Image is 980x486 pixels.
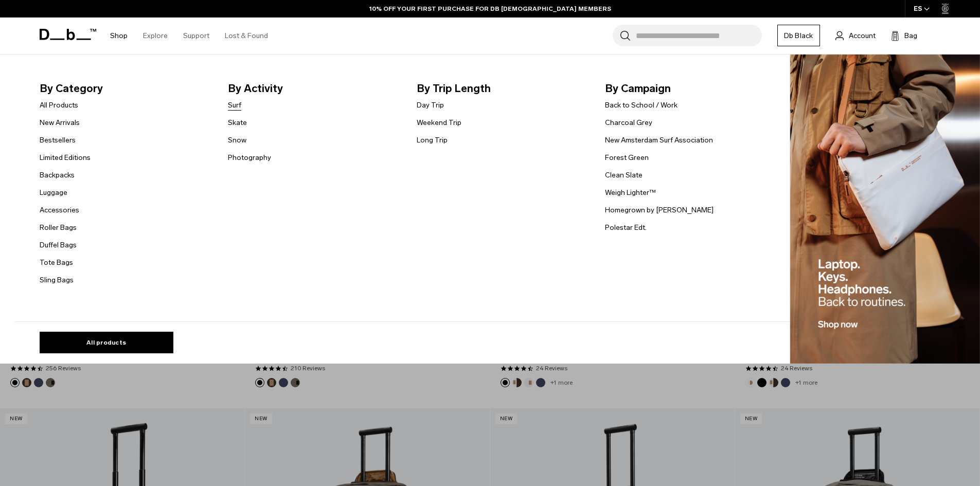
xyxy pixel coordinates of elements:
[605,100,678,111] a: Back to School / Work
[40,275,74,285] a: Sling Bags
[835,29,876,42] a: Account
[417,80,589,97] span: By Trip Length
[40,240,77,250] a: Duffel Bags
[228,80,400,97] span: By Activity
[228,135,246,146] a: Snow
[605,170,643,181] a: Clean Slate
[225,17,268,54] a: Lost & Found
[228,100,241,111] a: Surf
[143,17,168,54] a: Explore
[417,117,461,128] a: Weekend Trip
[40,117,80,128] a: New Arrivals
[417,135,448,146] a: Long Trip
[605,187,656,198] a: Weigh Lighter™
[40,332,173,353] a: All products
[777,25,820,46] a: Db Black
[110,17,128,54] a: Shop
[228,117,247,128] a: Skate
[904,30,917,41] span: Bag
[183,17,209,54] a: Support
[369,4,611,13] a: 10% OFF YOUR FIRST PURCHASE FOR DB [DEMOGRAPHIC_DATA] MEMBERS
[228,152,271,163] a: Photography
[40,152,91,163] a: Limited Editions
[605,80,777,97] span: By Campaign
[605,222,647,233] a: Polestar Edt.
[40,205,79,215] a: Accessories
[605,152,649,163] a: Forest Green
[40,80,212,97] span: By Category
[891,29,917,42] button: Bag
[40,135,76,146] a: Bestsellers
[605,135,713,146] a: New Amsterdam Surf Association
[605,205,714,215] a: Homegrown by [PERSON_NAME]
[40,170,75,181] a: Backpacks
[605,117,652,128] a: Charcoal Grey
[40,100,78,111] a: All Products
[40,257,73,268] a: Tote Bags
[849,30,876,41] span: Account
[40,222,77,233] a: Roller Bags
[102,17,276,54] nav: Main Navigation
[40,187,67,198] a: Luggage
[417,100,444,111] a: Day Trip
